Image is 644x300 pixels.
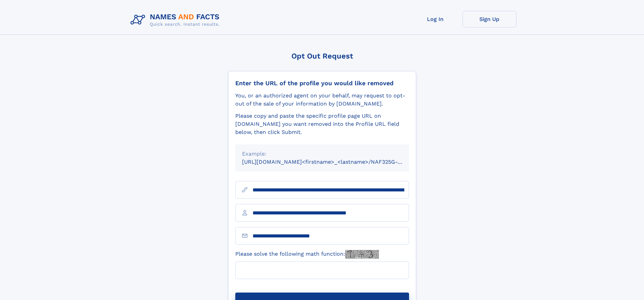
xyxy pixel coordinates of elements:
div: You, or an authorized agent on your behalf, may request to opt-out of the sale of your informatio... [235,92,409,108]
label: Please solve the following math function: [235,250,379,259]
div: Example: [242,150,402,158]
a: Log In [408,11,462,27]
a: Sign Up [462,11,517,27]
div: Please copy and paste the specific profile page URL on [DOMAIN_NAME] you want removed into the Pr... [235,112,409,136]
div: Opt Out Request [228,52,416,60]
small: [URL][DOMAIN_NAME]<firstname>_<lastname>/NAF325G-xxxxxxxx [242,159,422,165]
img: Logo Names and Facts [128,11,225,29]
div: Enter the URL of the profile you would like removed [235,79,409,87]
